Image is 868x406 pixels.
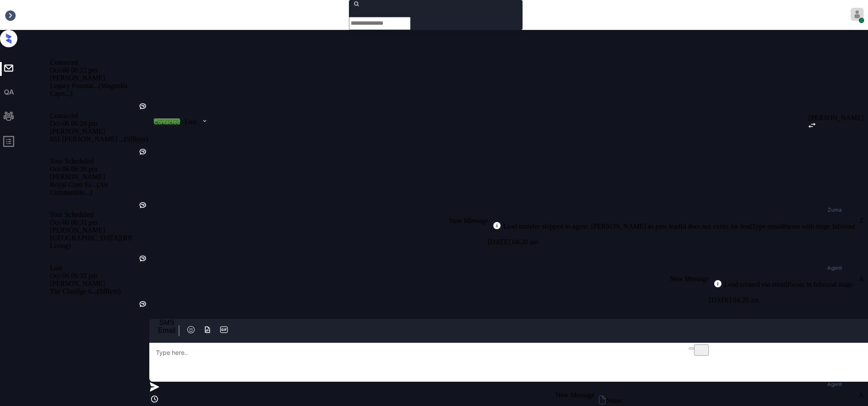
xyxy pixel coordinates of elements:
div: Contacted [50,59,149,66]
div: Oct-06 06:32 pm [50,272,149,280]
div: [PERSON_NAME] [809,114,864,122]
div: [PERSON_NAME] [50,173,149,181]
img: icon-zuma [149,394,160,404]
div: Z [859,217,864,225]
div: Kelsey was silent [138,300,147,310]
div: [PERSON_NAME] [50,280,149,288]
div: The Claridge 6... (SfRent) [50,288,149,295]
div: 851 [PERSON_NAME] ... (SfRent) [50,135,149,143]
div: Email [158,327,175,334]
div: Oct-06 06:22 pm [50,66,149,74]
div: Contacted [50,112,149,120]
img: icon-zuma [149,382,160,392]
div: Tour Scheduled [50,211,149,219]
img: icon-zuma [203,325,212,334]
img: icon-zuma [201,117,208,125]
div: Contacted [154,119,180,125]
div: Oct-06 06:24 pm [50,120,149,128]
div: Kelsey was silent [138,254,147,264]
div: [DATE] 04:20 am [488,236,860,248]
div: Legacy Fountai... (Magnolia Capit...) [50,82,149,98]
div: Lost [184,118,197,126]
img: avatar [851,8,864,21]
img: icon-zuma [713,279,722,288]
img: icon-zuma [220,325,228,334]
div: A [858,275,864,283]
div: Zuma [828,207,842,213]
div: Oct-06 06:31 pm [50,219,149,226]
img: Kelsey was silent [138,254,147,263]
div: Royal Crest Es... (Air Communitie...) [50,181,149,196]
div: [GEOGRAPHIC_DATA] (RR Living) [50,234,149,250]
img: Kelsey was silent [138,147,147,156]
span: Agent [827,265,842,271]
div: [PERSON_NAME] [50,74,149,82]
img: Kelsey was silent [138,300,147,308]
img: icon-zuma [187,325,195,334]
img: Kelsey was silent [138,201,147,210]
div: [PERSON_NAME] [50,226,149,234]
div: Kelsey was silent [138,147,147,157]
img: icon-zuma [493,221,501,230]
div: Lost [50,264,149,272]
div: Lead created via emailParser in Inbound stage. [722,281,855,288]
div: Kelsey was silent [138,201,147,211]
img: icon-zuma [809,123,815,128]
div: Kelsey was silent [138,102,147,112]
div: SMS [158,319,175,327]
div: Lead transfer skipped to agent: [PERSON_NAME] as pms leadId does not exists for leadType emailPar... [501,223,855,230]
span: profile [3,135,15,151]
div: Oct-06 06:26 pm [50,165,149,173]
img: Kelsey was silent [138,102,147,111]
div: [DATE] 04:20 am [709,294,859,306]
div: [PERSON_NAME] [50,128,149,135]
div: Inbox [4,11,20,19]
span: New Message [670,275,709,282]
span: New Message [449,217,488,224]
div: Tour Scheduled [50,157,149,165]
